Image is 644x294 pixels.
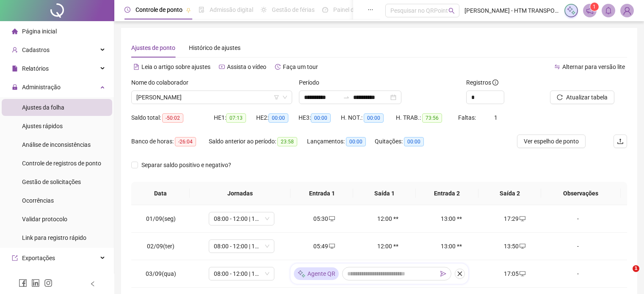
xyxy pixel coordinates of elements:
[490,242,540,251] div: 13:50
[290,182,353,205] th: Entrada 1
[341,113,396,123] div: H. NOT.:
[214,267,269,280] span: 08:00 - 12:00 | 13:00 - 18:00
[131,182,190,205] th: Data
[548,189,614,198] span: Observações
[448,8,455,14] span: search
[12,47,18,53] span: user-add
[333,6,366,13] span: Painel do DP
[214,113,256,123] div: HE 1:
[519,216,525,222] span: desktop
[490,269,540,278] div: 17:05
[478,182,541,205] th: Saída 2
[617,138,624,145] span: upload
[31,279,40,287] span: linkedin
[343,94,350,101] span: swap-right
[22,123,63,129] span: Ajustes rápidos
[131,137,209,146] div: Banco de horas:
[550,91,614,104] button: Atualizar tabela
[593,4,596,10] span: 1
[133,64,139,70] span: file-text
[214,212,269,225] span: 08:00 - 12:00 | 13:00 - 18:00
[275,64,281,70] span: history
[22,179,81,185] span: Gestão de solicitações
[541,182,621,205] th: Observações
[44,279,53,287] span: instagram
[605,7,612,14] span: bell
[136,91,287,104] span: UELSON MOREIRA DE SOUZA
[458,114,477,121] span: Faltas:
[586,7,594,14] span: notification
[22,104,64,111] span: Ajustes da folha
[12,84,18,90] span: lock
[294,267,339,280] div: Agente QR
[299,242,349,251] div: 05:49
[162,113,183,123] span: -50:02
[214,240,269,253] span: 08:00 - 12:00 | 13:00 - 18:00
[22,216,67,223] span: Validar protocolo
[12,28,18,34] span: home
[219,64,225,70] span: youtube
[557,94,563,100] span: reload
[261,7,267,13] span: sun
[554,64,560,70] span: swap
[562,63,625,70] span: Alternar para versão lite
[375,137,437,146] div: Quitações:
[519,271,525,277] span: desktop
[464,6,559,15] span: [PERSON_NAME] - HTM TRANSPORTES DE CARGAS E MUDANCAS LTDA
[175,137,196,146] span: -26:04
[22,141,91,148] span: Análise de inconsistências
[566,93,608,102] span: Atualizar tabela
[22,255,55,261] span: Exportações
[396,113,458,123] div: H. TRAB.:
[19,279,27,287] span: facebook
[328,243,335,249] span: desktop
[416,182,478,205] th: Entrada 2
[466,78,498,87] span: Registros
[621,4,633,17] img: 87693
[328,216,335,222] span: desktop
[494,114,498,121] span: 1
[368,7,373,13] span: ellipsis
[190,182,290,205] th: Jornadas
[553,214,603,223] div: -
[22,197,54,204] span: Ocorrências
[307,137,375,146] div: Lançamentos:
[147,243,174,250] span: 02/09(ter)
[189,44,240,51] span: Histórico de ajustes
[553,242,603,251] div: -
[277,137,297,146] span: 23:58
[135,6,182,13] span: Controle de ponto
[404,137,424,146] span: 00:00
[311,113,331,123] span: 00:00
[519,243,525,249] span: desktop
[615,265,636,286] iframe: Intercom live chat
[138,160,235,170] span: Separar saldo positivo e negativo?
[440,271,446,277] span: send
[567,6,576,15] img: sparkle-icon.fc2bf0ac1784a2077858766a79e2daf3.svg
[343,94,350,101] span: to
[553,269,603,278] div: -
[490,214,540,223] div: 17:29
[272,6,315,13] span: Gestão de férias
[274,95,279,100] span: filter
[22,28,57,35] span: Página inicial
[226,113,246,123] span: 07:13
[299,214,349,223] div: 05:30
[227,63,266,70] span: Assista o vídeo
[141,63,210,70] span: Leia o artigo sobre ajustes
[22,84,61,91] span: Administração
[590,3,599,11] sup: 1
[353,182,416,205] th: Saída 1
[199,7,205,13] span: file-done
[209,137,307,146] div: Saldo anterior ao período:
[124,7,130,13] span: clock-circle
[22,47,50,53] span: Cadastros
[346,137,366,146] span: 00:00
[22,160,101,167] span: Controle de registros de ponto
[22,234,86,241] span: Link para registro rápido
[186,8,191,13] span: pushpin
[457,271,463,277] span: close
[12,66,18,71] span: file
[256,113,299,123] div: HE 2:
[131,113,214,123] div: Saldo total:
